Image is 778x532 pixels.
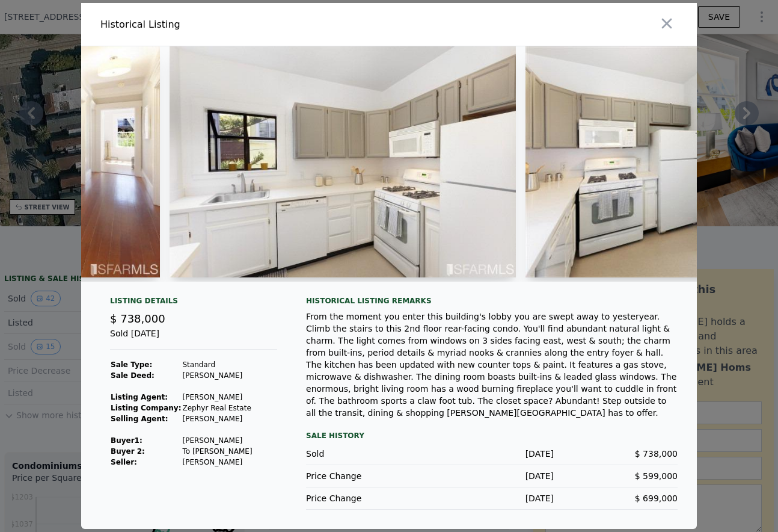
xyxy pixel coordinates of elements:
[430,470,554,482] div: [DATE]
[306,296,678,306] div: Historical Listing remarks
[430,448,554,460] div: [DATE]
[635,471,678,481] span: $ 599,000
[182,370,253,381] td: [PERSON_NAME]
[100,17,384,32] div: Historical Listing
[182,359,253,370] td: Standard
[111,393,168,401] strong: Listing Agent:
[111,371,155,380] strong: Sale Deed:
[182,413,253,424] td: [PERSON_NAME]
[111,458,137,466] strong: Seller :
[111,404,181,412] strong: Listing Company:
[111,436,142,445] strong: Buyer 1 :
[306,448,430,460] div: Sold
[182,457,253,468] td: [PERSON_NAME]
[182,446,253,457] td: To [PERSON_NAME]
[110,296,277,311] div: Listing Details
[110,327,277,350] div: Sold [DATE]
[635,493,678,503] span: $ 699,000
[170,46,516,277] img: Property Img
[306,470,430,482] div: Price Change
[182,392,253,403] td: [PERSON_NAME]
[110,312,165,325] span: $ 738,000
[111,415,168,423] strong: Selling Agent:
[182,403,253,413] td: Zephyr Real Estate
[111,447,145,456] strong: Buyer 2:
[430,492,554,504] div: [DATE]
[306,311,678,419] div: From the moment you enter this building's lobby you are swept away to yesteryear. Climb the stair...
[182,435,253,446] td: [PERSON_NAME]
[306,492,430,504] div: Price Change
[306,428,678,443] div: Sale History
[635,449,678,459] span: $ 738,000
[111,360,152,369] strong: Sale Type:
